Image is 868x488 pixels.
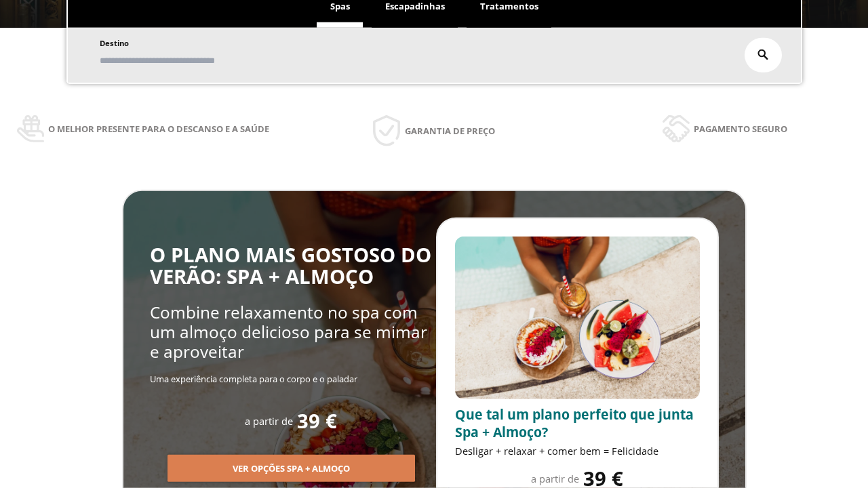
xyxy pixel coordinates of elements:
span: O melhor presente para o descanso e a saúde [48,121,269,136]
span: Garantia de preço [405,123,495,138]
span: a partir de [531,472,579,485]
span: Desligar + relaxar + comer bem = Felicidade [455,444,658,457]
img: promo-sprunch.ElVl7oUD.webp [455,237,700,400]
button: Ver opções Spa + Almoço [167,455,415,482]
span: Que tal um plano perfeito que junta Spa + Almoço? [455,405,694,441]
span: a partir de [245,414,293,428]
span: Combine relaxamento no spa com um almoço delicioso para se mimar e aproveitar [150,301,427,363]
span: 39 € [297,410,337,432]
span: Ver opções Spa + Almoço [233,462,350,476]
span: O PLANO MAIS GOSTOSO DO VERÃO: SPA + ALMOÇO [150,241,431,291]
a: Ver opções Spa + Almoço [167,462,415,474]
span: Uma experiência completa para o corpo e o paladar [150,373,357,385]
span: Pagamento seguro [694,121,787,136]
span: Destino [100,38,129,48]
